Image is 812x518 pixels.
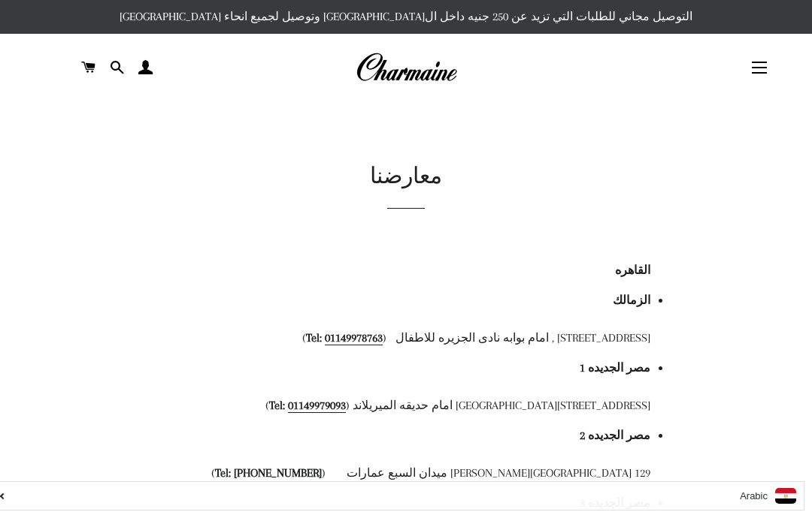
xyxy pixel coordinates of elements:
strong: مصر الجديده 1 [580,361,650,375]
strong: Tel: [306,331,383,345]
strong: Tel: [269,399,346,413]
div: 129 [GEOGRAPHIC_DATA][PERSON_NAME] ميدان السبع عمارات ( ) [162,464,650,483]
img: Charmaine Egypt [356,51,457,84]
h1: معارضنا [98,161,714,193]
strong: الزمالك [613,294,650,307]
a: Arabic [1,488,796,504]
strong: مصر الجديده 2 [580,429,650,442]
i: Arabic [740,491,768,501]
div: [STREET_ADDRESS] , امام بوابه نادى الجزيره للاطفال ( ) [162,329,650,348]
strong: القاهره [615,264,650,277]
div: [STREET_ADDRESS][GEOGRAPHIC_DATA] امام حديقه الميريلاند ( ) [162,396,650,415]
strong: Tel: [PHONE_NUMBER] [215,466,322,480]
